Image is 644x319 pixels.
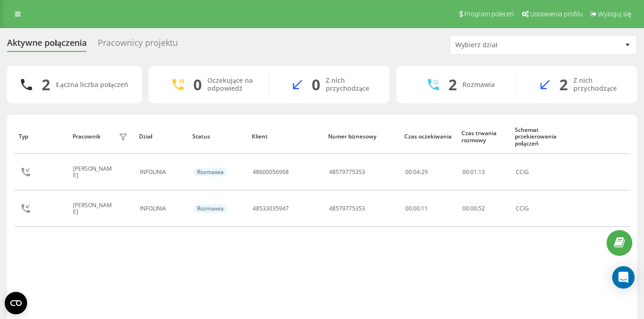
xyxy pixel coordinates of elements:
div: 2 [448,76,457,94]
div: Dział [139,133,183,140]
div: Klient [252,133,319,140]
div: 00:00:11 [405,205,452,212]
div: Pracownik [73,133,101,140]
div: Z nich przychodzące [326,77,375,93]
div: Czas trwania rozmowy [461,130,506,144]
span: 52 [478,204,485,212]
div: 2 [559,76,568,94]
span: 13 [478,168,485,176]
span: 00 [462,204,469,212]
div: Z nich przychodzące [573,77,623,93]
div: [PERSON_NAME] [73,166,116,179]
div: 48579775353 [329,169,365,175]
div: Oczekujące na odpowiedź [207,77,255,93]
div: Schemat przekierowania połączeń [515,127,571,147]
div: Status [192,133,243,140]
div: Numer biznesowy [328,133,395,140]
button: Open CMP widget [5,292,27,314]
div: Open Intercom Messenger [612,266,635,289]
span: 01 [470,168,477,176]
div: Rozmawia [193,204,227,213]
div: Typ [19,133,63,140]
div: 0 [312,76,320,94]
div: INFOLINIA [140,205,183,212]
span: 00 [470,204,477,212]
div: Czas oczekiwania [404,133,453,140]
div: 48579775353 [329,205,365,212]
div: 0 [193,76,202,94]
span: Wyloguj się [598,10,631,18]
div: : : [462,205,485,212]
div: Pracownicy projektu [98,38,178,52]
span: Ustawienia profilu [530,10,583,18]
div: CCIG [516,205,571,212]
div: Aktywne połączenia [7,38,87,52]
div: Rozmawia [462,81,495,89]
div: [PERSON_NAME] [73,202,116,216]
div: : : [462,169,485,175]
div: Wybierz dział [455,41,567,49]
span: Program poleceń [464,10,514,18]
div: 00:04:29 [405,169,452,175]
div: 48533035947 [253,205,289,212]
div: CCIG [516,169,571,175]
div: 48600056968 [253,169,289,175]
div: 2 [42,76,50,94]
div: Łączna liczba połączeń [56,81,128,89]
div: Rozmawia [193,168,227,176]
div: INFOLINIA [140,169,183,175]
span: 00 [462,168,469,176]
